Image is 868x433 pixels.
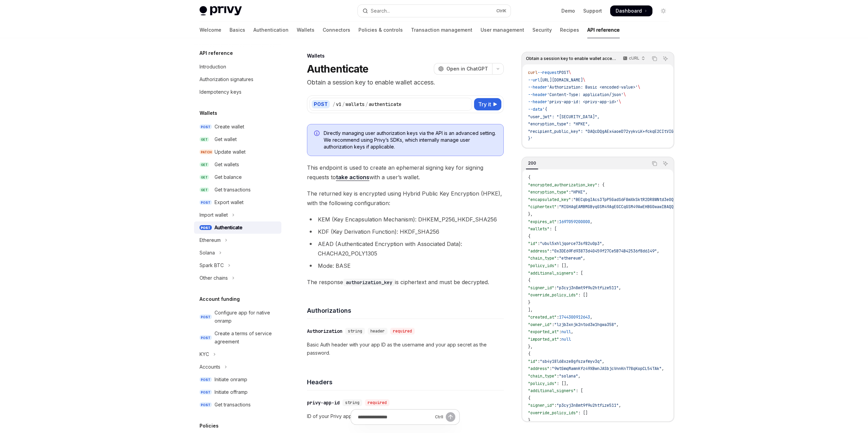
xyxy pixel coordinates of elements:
[557,256,559,261] span: :
[314,130,321,137] svg: Info
[528,344,533,350] span: },
[194,234,281,246] button: Toggle Ethereum section
[528,121,590,127] span: "encryption_type": "HPKE",
[478,100,491,108] span: Try it
[583,7,602,14] a: Support
[616,7,642,14] span: Dashboard
[200,274,228,282] div: Other chains
[528,99,547,105] span: --header
[336,101,341,108] div: v1
[528,381,557,386] span: "policy_ids"
[200,75,253,83] div: Authorization signatures
[629,56,639,61] p: cURL
[446,65,488,72] span: Open in ChatGPT
[528,136,533,141] span: }'
[194,184,281,196] a: GETGet transactions
[481,22,524,38] a: User management
[528,204,557,210] span: "ciphertext"
[557,314,559,320] span: :
[619,53,648,64] button: cURL
[590,314,592,320] span: ,
[528,70,538,75] span: curl
[343,279,395,286] code: authorization_key
[528,182,597,188] span: "encrypted_authorization_key"
[540,77,583,83] span: [URL][DOMAIN_NAME]
[358,409,432,424] input: Ask a question...
[200,295,240,303] h5: Account funding
[657,248,659,254] span: ,
[528,219,557,225] span: "expires_at"
[215,148,246,156] div: Update wallet
[307,215,504,224] li: KEM (Key Encapsulation Mechanism): DHKEM_P256_HKDF_SHA256
[559,70,569,75] span: POST
[307,189,504,208] span: The returned key is encrypted using Hybrid Public Key Encryption (HPKE), with the following confi...
[434,63,492,75] button: Open in ChatGPT
[547,84,638,90] span: 'Authorization: Basic <encoded-value>'
[200,109,217,117] h5: Wallets
[658,5,669,16] button: Toggle dark mode
[559,256,583,261] span: "ethereum"
[365,101,368,108] div: /
[561,329,571,335] span: null
[560,22,579,38] a: Recipes
[538,70,559,75] span: --request
[557,381,569,386] span: : [],
[215,329,277,346] div: Create a terms of service agreement
[569,189,571,195] span: :
[307,306,504,315] h4: Authorizations
[307,78,504,87] p: Obtain a session key to enable wallet access.
[578,410,588,416] span: : []
[561,337,571,342] span: null
[194,386,281,398] a: POSTInitiate offramp
[540,359,602,364] span: "sb4y18l68xze8gfszafmyv3q"
[215,223,242,232] div: Authenticate
[253,22,289,38] a: Authentication
[200,22,221,38] a: Welcome
[215,160,239,169] div: Get wallets
[528,241,538,246] span: "id"
[557,403,619,408] span: "p3cyj3n8mt9f9u2htfize511"
[307,399,340,406] div: privy-app-id
[194,327,281,348] a: POSTCreate a terms of service agreement
[528,197,571,202] span: "encapsulated_key"
[549,226,557,232] span: : [
[528,226,549,232] span: "wallets"
[528,418,530,423] span: }
[528,359,538,364] span: "id"
[557,285,619,291] span: "p3cyj3n8mt9f9u2htfize511"
[200,6,242,16] img: light logo
[215,309,277,325] div: Configure app for native onramp
[528,410,578,416] span: "override_policy_ids"
[194,348,281,360] button: Toggle KYC section
[650,54,659,63] button: Copy the contents from the code block
[194,171,281,183] a: GETGet balance
[194,259,281,272] button: Toggle Spark BTC section
[528,388,576,393] span: "additional_signers"
[526,159,538,167] div: 200
[528,322,552,327] span: "owner_id"
[650,159,659,168] button: Copy the contents from the code block
[215,388,248,396] div: Initiate offramp
[194,307,281,327] a: POSTConfigure app for native onramp
[200,363,220,371] div: Accounts
[358,22,403,38] a: Policies & controls
[194,221,281,234] a: POSTAuthenticate
[557,373,559,379] span: :
[528,351,530,357] span: {
[200,187,209,192] span: GET
[528,77,540,83] span: --url
[557,263,569,268] span: : [],
[312,100,330,108] div: POST
[333,101,335,108] div: /
[573,197,788,202] span: "BECqbgIAcs3TpP5GadS6F8mXkSktR2DR8WNtd3e0Qcy7PpoRHEygpzjFWttntS+SEM3VSr4Thewh18ZP9chseLE="
[528,248,549,254] span: "address"
[571,197,573,202] span: :
[194,73,281,86] a: Authorization signatures
[215,375,247,384] div: Initiate onramp
[230,22,245,38] a: Basics
[549,366,552,371] span: :
[365,399,389,406] div: required
[200,88,241,96] div: Idempotency keys
[528,403,554,408] span: "signer_id"
[194,86,281,98] a: Idempotency keys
